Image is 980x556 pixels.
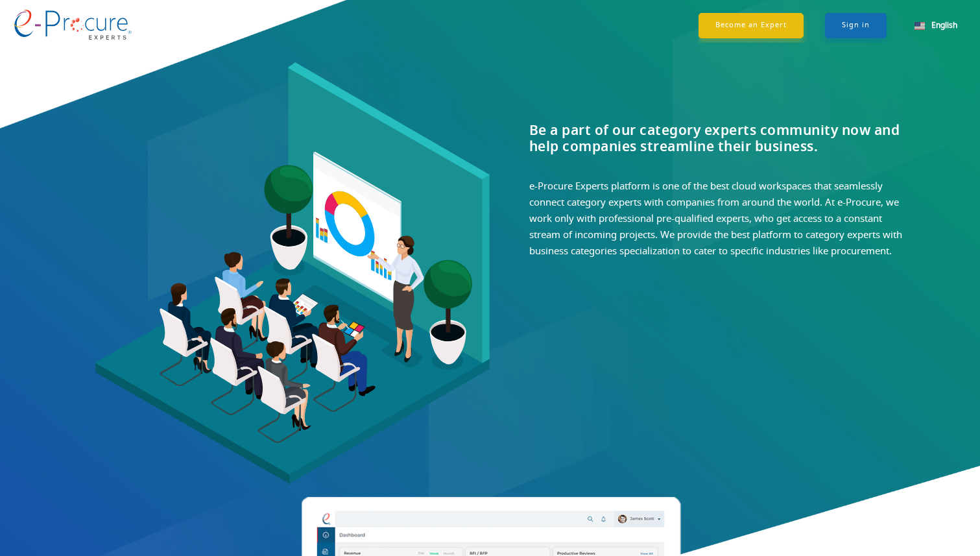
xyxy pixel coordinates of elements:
div: e-Procure Experts platform is one of the best cloud workspaces that seamlessly connect category e... [529,179,913,280]
div: Be a part of our category experts community now and help companies streamline their business. [529,124,913,176]
span: English [931,19,957,32]
a: Sign in [825,13,887,38]
img: logo [13,10,132,40]
a: Become an Expert [699,13,804,38]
